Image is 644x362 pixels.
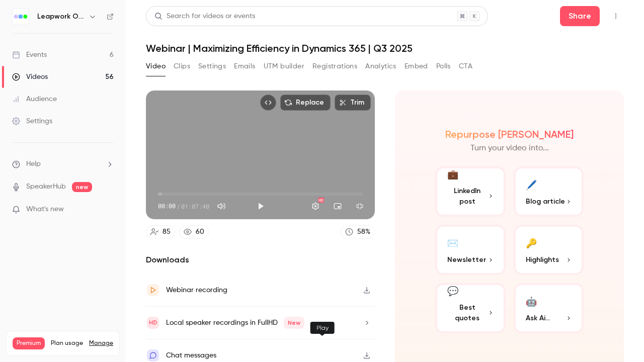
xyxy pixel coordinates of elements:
[166,349,216,361] div: Chat messages
[146,225,175,239] a: 85
[526,254,559,265] span: Highlights
[166,317,304,329] div: Local speaker recordings in FullHD
[146,58,166,74] button: Video
[526,196,565,207] span: Blog article
[447,186,488,207] span: LinkedIn post
[470,142,549,154] p: Turn your video into...
[365,58,396,74] button: Analytics
[312,58,357,74] button: Registrations
[51,339,83,347] span: Plan usage
[196,227,204,237] div: 60
[284,317,304,329] span: New
[435,283,506,333] button: 💬Best quotes
[211,196,231,216] button: Mute
[405,58,428,74] button: Embed
[146,42,624,54] h1: Webinar | Maximizing Efficiency in Dynamics 365 | Q3 2025
[260,95,276,111] button: Embed video
[526,176,537,192] div: 🖊️
[447,285,458,298] div: 💬
[608,8,624,24] button: Top Bar Actions
[514,166,584,217] button: 🖊️Blog article
[335,95,371,111] button: Trim
[357,227,370,237] div: 58 %
[26,204,64,215] span: What's new
[26,159,41,169] span: Help
[102,205,114,214] iframe: Noticeable Trigger
[72,182,92,192] span: new
[163,227,171,237] div: 85
[447,235,458,250] div: ✉️
[12,159,114,169] li: help-dropdown-opener
[12,72,48,82] div: Videos
[154,11,255,22] div: Search for videos or events
[459,58,472,74] button: CTA
[13,9,29,25] img: Leapwork Online Event
[37,12,85,22] h6: Leapwork Online Event
[328,196,348,216] button: Turn on miniplayer
[514,225,584,275] button: 🔑Highlights
[447,302,488,323] span: Best quotes
[435,225,506,275] button: ✉️Newsletter
[526,235,537,250] div: 🔑
[280,95,331,111] button: Replace
[13,337,45,349] span: Premium
[174,58,190,74] button: Clips
[177,202,180,211] span: /
[234,58,255,74] button: Emails
[526,313,550,323] span: Ask Ai...
[158,202,209,211] div: 00:00
[436,58,451,74] button: Polls
[445,128,574,140] h2: Repurpose [PERSON_NAME]
[435,166,506,217] button: 💼LinkedIn post
[318,198,324,203] div: HD
[12,50,47,60] div: Events
[305,196,326,216] button: Settings
[251,196,271,216] button: Play
[447,168,458,182] div: 💼
[12,116,52,126] div: Settings
[526,293,537,309] div: 🤖
[447,254,486,265] span: Newsletter
[146,254,375,266] h2: Downloads
[514,283,584,333] button: 🤖Ask Ai...
[181,202,209,211] span: 01:07:40
[89,339,113,347] a: Manage
[12,94,57,104] div: Audience
[26,182,66,192] a: SpeakerHub
[264,58,304,74] button: UTM builder
[166,284,227,296] div: Webinar recording
[341,225,375,239] a: 58%
[198,58,226,74] button: Settings
[179,225,209,239] a: 60
[310,322,335,334] div: Play
[158,202,176,211] span: 00:00
[560,6,600,26] button: Share
[350,196,370,216] button: Exit full screen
